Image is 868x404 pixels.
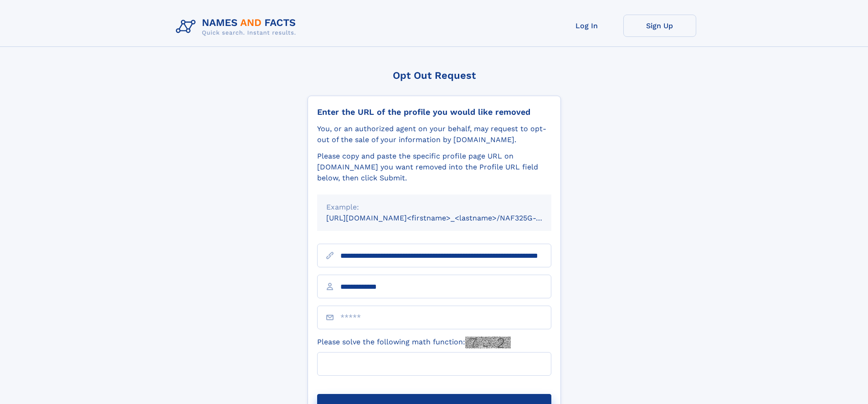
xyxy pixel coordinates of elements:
a: Log In [550,15,623,37]
div: Enter the URL of the profile you would like removed [317,107,551,117]
div: You, or an authorized agent on your behalf, may request to opt-out of the sale of your informatio... [317,123,551,145]
div: Please copy and paste the specific profile page URL on [DOMAIN_NAME] you want removed into the Pr... [317,151,551,184]
a: Sign Up [623,15,696,37]
div: Opt Out Request [308,70,561,81]
label: Please solve the following math function: [317,337,511,348]
small: [URL][DOMAIN_NAME]<firstname>_<lastname>/NAF325G-xxxxxxxx [326,214,569,222]
div: Example: [326,202,542,213]
img: Logo Names and Facts [172,15,303,39]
